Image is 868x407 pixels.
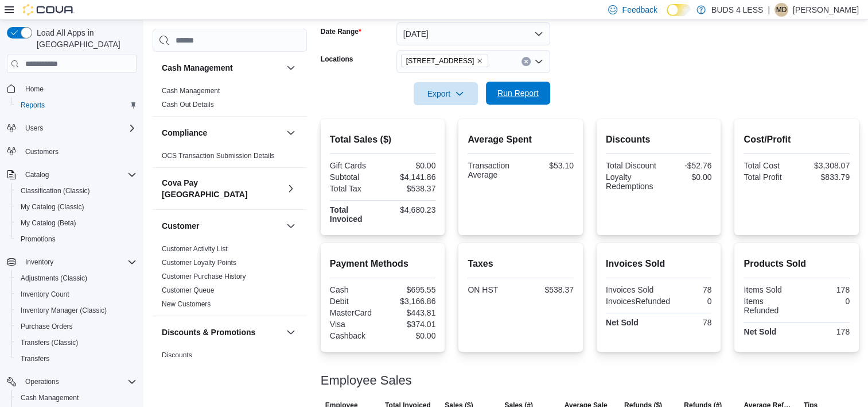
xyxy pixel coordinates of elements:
img: Cova [23,4,75,16]
div: $0.00 [385,161,435,170]
span: Customers [25,147,59,156]
h3: Employee Sales [321,374,412,387]
span: Home [21,81,137,95]
span: Users [21,121,137,135]
span: Inventory Manager (Classic) [16,304,137,317]
a: Customer Purchase History [162,272,246,281]
div: Compliance [153,149,307,167]
span: New Customers [162,300,211,309]
div: Total Cost [744,161,794,170]
button: Catalog [2,167,141,183]
h3: Discounts & Promotions [162,327,255,338]
span: Catalog [21,168,137,182]
label: Locations [321,55,353,64]
span: My Catalog (Beta) [16,216,137,230]
span: Reports [21,101,45,110]
span: Promotions [16,232,137,246]
div: $538.37 [523,285,574,294]
button: My Catalog (Beta) [11,215,141,231]
button: [DATE] [396,22,550,45]
h3: Cova Pay [GEOGRAPHIC_DATA] [162,177,282,200]
a: Transfers (Classic) [16,336,83,350]
button: Transfers [11,351,141,367]
a: Purchase Orders [16,320,77,333]
button: Discounts & Promotions [162,327,282,338]
div: $0.00 [385,331,435,340]
h3: Cash Management [162,62,233,74]
span: Inventory [25,258,53,267]
a: Customer Loyalty Points [162,259,236,267]
button: Inventory [2,254,141,270]
a: Cash Management [16,391,83,405]
a: Transfers [16,352,54,366]
div: $3,166.86 [385,297,435,306]
div: Subtotal [330,172,380,182]
a: My Catalog (Beta) [16,216,81,230]
span: 2125 16th St E., Unit H3 [401,55,489,67]
div: $4,141.86 [385,172,435,182]
div: 178 [799,285,850,294]
p: BUDS 4 LESS [711,3,763,17]
h2: Discounts [606,133,712,147]
span: Discounts [162,351,192,360]
span: Inventory Count [16,287,137,301]
button: Reports [11,97,141,113]
span: My Catalog (Classic) [21,202,84,212]
div: ON HST [468,285,518,294]
button: Cash Management [162,62,282,74]
div: 0 [675,297,711,306]
a: Inventory Manager (Classic) [16,304,111,317]
button: Customers [2,143,141,160]
strong: Net Sold [606,318,639,327]
h2: Invoices Sold [606,257,712,271]
div: 78 [661,285,711,294]
div: Debit [330,297,380,306]
div: $538.37 [385,184,435,193]
div: Gift Cards [330,161,380,170]
div: Matthew Degrieck [774,3,788,17]
h2: Cost/Profit [744,133,850,147]
span: Classification (Classic) [21,186,90,195]
h3: Customer [162,220,199,232]
strong: Net Sold [744,327,776,336]
div: Total Discount [606,161,656,170]
a: My Catalog (Classic) [16,200,89,214]
span: Operations [21,375,137,389]
span: Dark Mode [667,16,667,17]
h3: Compliance [162,127,207,139]
h2: Products Sold [744,257,850,271]
span: Cash Management [21,393,79,402]
div: $374.01 [385,320,435,329]
button: Cash Management [284,61,298,75]
span: Customer Purchase History [162,272,246,281]
button: Purchase Orders [11,318,141,335]
span: [STREET_ADDRESS] [406,55,474,67]
a: Customers [21,145,63,159]
span: Catalog [25,170,49,179]
span: Transfers [21,354,49,363]
p: | [768,3,770,17]
div: Cash Management [153,84,307,116]
span: Customers [21,144,137,159]
div: $3,308.07 [799,161,850,170]
button: Home [2,80,141,97]
span: Cash Management [16,391,137,405]
button: Promotions [11,231,141,247]
div: 178 [799,327,850,336]
div: $833.79 [799,172,850,182]
h2: Payment Methods [330,257,436,271]
div: Discounts & Promotions [153,348,307,394]
div: MasterCard [330,308,380,317]
button: Operations [2,374,141,390]
div: Total Profit [744,172,794,182]
span: Load All Apps in [GEOGRAPHIC_DATA] [32,27,137,50]
span: Customer Activity List [162,244,228,254]
span: Purchase Orders [21,322,73,331]
a: Classification (Classic) [16,184,95,198]
button: Adjustments (Classic) [11,270,141,286]
span: Cash Out Details [162,100,214,109]
a: OCS Transaction Submission Details [162,152,275,160]
button: Discounts & Promotions [284,325,298,339]
a: Discounts [162,351,192,359]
